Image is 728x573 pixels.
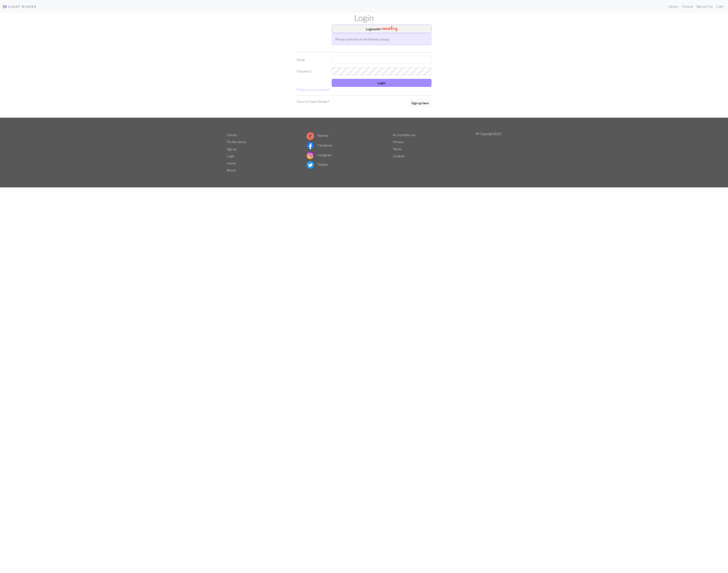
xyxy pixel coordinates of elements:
a: Library [227,133,237,137]
a: Sign up [227,147,237,151]
a: Acceptable use [393,133,415,137]
img: Ravelry logo [306,132,314,140]
img: Twitter logo [306,161,314,169]
a: Try the demo [227,140,246,144]
a: Sign up free [694,2,714,11]
a: About [227,168,236,172]
a: Library [667,2,680,11]
label: Email [294,56,329,64]
a: Login [227,154,234,158]
div: Please authorize in the Ravelry popup [332,33,432,45]
a: Terms [393,147,402,151]
a: Home [227,161,236,165]
img: Instagram logo [306,152,314,159]
a: Login [714,2,725,11]
a: Cookies [393,154,405,158]
img: Ravelry [381,26,397,31]
button: Sign up here [409,99,432,107]
button: Login [332,79,432,87]
img: Facebook logo [306,142,314,149]
a: Facebook [306,143,332,147]
p: New to Chart Minder? [297,99,329,104]
a: Manual [680,2,694,11]
a: Twitter [306,162,328,166]
button: Loginwith [332,25,432,33]
a: Instagram [306,153,332,157]
a: Privacy [393,140,404,144]
a: Forgot your password? [297,87,330,91]
h1: Login [224,13,504,23]
img: Logo [3,4,36,9]
label: Password [294,67,329,75]
p: © Copyright 2025 [476,131,501,174]
a: Ravelry [306,133,329,137]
